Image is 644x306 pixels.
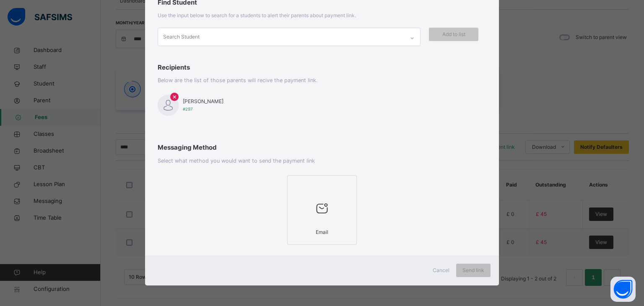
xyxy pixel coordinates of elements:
span: Send link [462,267,484,274]
span: Add to list [435,31,472,38]
span: × [172,91,177,101]
div: Search Student [163,29,200,45]
span: #297 [183,106,193,112]
button: Open asap [610,277,636,302]
span: Messaging Method [158,143,487,153]
div: Email [292,224,352,240]
span: Select what method you would want to send the payment link [158,158,315,164]
span: Cancel [433,267,449,274]
span: Below are the list of those parents will recive the payment link. [158,77,318,83]
span: [PERSON_NAME] [183,98,223,105]
span: Recipients [158,63,487,73]
span: Use the input below to search for a students to alert their parents about payment link. [158,12,356,18]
